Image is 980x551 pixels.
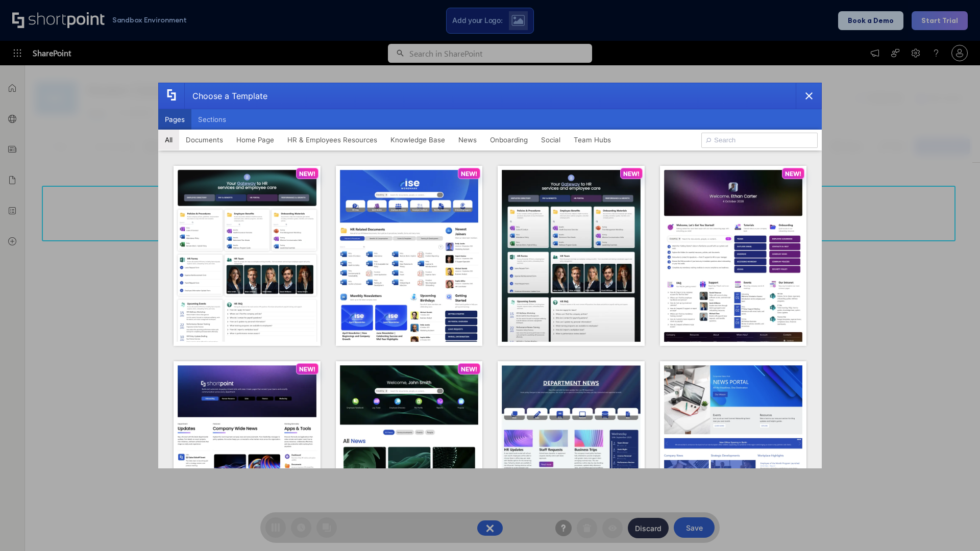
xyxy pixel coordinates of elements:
button: Sections [191,109,233,130]
div: template selector [158,83,822,468]
button: Home Page [230,130,281,150]
p: NEW! [623,170,640,178]
button: Pages [158,109,191,130]
p: NEW! [461,365,477,373]
button: Documents [179,130,230,150]
button: All [158,130,179,150]
p: NEW! [461,170,477,178]
iframe: Chat Widget [929,502,980,551]
p: NEW! [785,170,801,178]
button: Social [534,130,567,150]
p: NEW! [299,170,315,178]
button: News [452,130,483,150]
button: HR & Employees Resources [281,130,384,150]
p: NEW! [299,365,315,373]
button: Team Hubs [567,130,618,150]
input: Search [701,133,818,148]
div: Choose a Template [184,83,267,109]
button: Onboarding [483,130,534,150]
button: Knowledge Base [384,130,452,150]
